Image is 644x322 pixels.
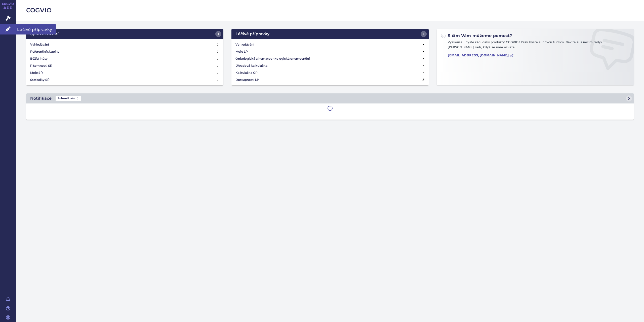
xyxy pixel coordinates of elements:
[235,42,254,47] h4: Vyhledávání
[233,69,427,76] a: Kalkulačka CP
[30,77,50,82] h4: Statistiky SŘ
[28,55,221,62] a: Běžící lhůty
[28,76,221,83] a: Statistiky SŘ
[233,41,427,48] a: Vyhledávání
[30,49,59,54] h4: Referenční skupiny
[235,56,310,61] h4: Onkologická a hematoonkologická onemocnění
[235,63,267,68] h4: Úhradová kalkulačka
[30,63,52,68] h4: Písemnosti SŘ
[28,62,221,69] a: Písemnosti SŘ
[233,62,427,69] a: Úhradová kalkulačka
[16,24,56,34] span: Léčivé přípravky
[235,77,259,82] h4: Dostupnosti LP
[233,76,427,83] a: Dostupnosti LP
[30,56,48,61] h4: Běžící lhůty
[28,48,221,55] a: Referenční skupiny
[448,54,513,57] a: [EMAIL_ADDRESS][DOMAIN_NAME]
[26,93,634,103] a: NotifikaceZobrazit vše
[28,41,221,48] a: Vyhledávání
[235,70,258,75] h4: Kalkulačka CP
[441,40,630,52] p: Vyzkoušeli byste rádi další produkty COGVIO? Přáli byste si novou funkci? Nevíte si s něčím rady?...
[233,48,427,55] a: Moje LP
[30,42,49,47] h4: Vyhledávání
[441,33,512,39] h2: S čím Vám můžeme pomoct?
[56,96,81,101] span: Zobrazit vše
[235,49,248,54] h4: Moje LP
[26,6,634,15] h2: COGVIO
[30,70,43,75] h4: Moje SŘ
[235,31,269,37] h2: Léčivé přípravky
[233,55,427,62] a: Onkologická a hematoonkologická onemocnění
[30,95,52,101] h2: Notifikace
[28,69,221,76] a: Moje SŘ
[26,29,223,39] a: Správní řízení
[231,29,429,39] a: Léčivé přípravky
